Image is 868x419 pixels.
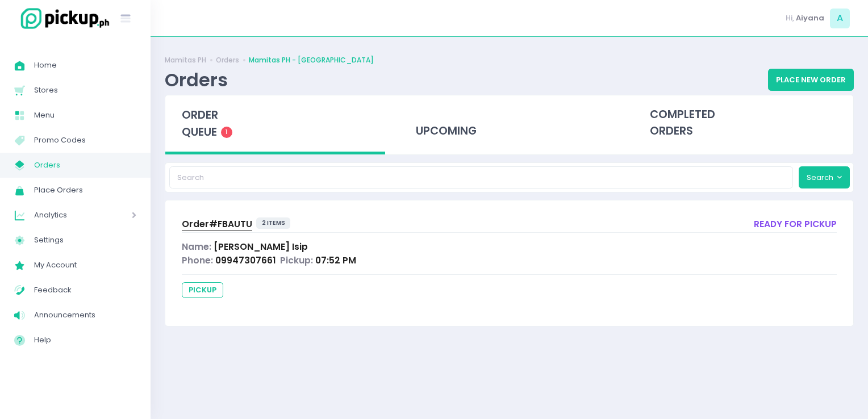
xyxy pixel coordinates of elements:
input: Search [169,166,794,188]
span: Feedback [34,283,136,298]
span: Analytics [34,208,99,223]
a: Mamitas PH - [GEOGRAPHIC_DATA] [249,55,374,65]
span: My Account [34,258,136,273]
span: 07:52 PM [315,254,356,266]
span: Settings [34,233,136,248]
a: Order#FBAUTU [182,217,252,233]
span: Home [34,58,136,73]
span: Orders [34,158,136,173]
span: Phone: [182,254,213,266]
span: Help [34,333,136,347]
img: logo [14,6,111,31]
span: 1 [221,127,232,138]
button: Place New Order [768,69,854,90]
span: [PERSON_NAME] Isip [214,241,308,253]
button: Search [799,166,850,188]
span: Menu [34,108,136,123]
div: ready for pickup [754,217,837,233]
span: order queue [182,107,218,140]
span: Promo Codes [34,133,136,148]
span: A [830,9,850,28]
span: 2 items [256,217,291,229]
span: Aiyana [796,12,824,24]
span: Stores [34,83,136,98]
a: Orders [216,55,239,65]
span: pickup [182,282,223,298]
div: Orders [165,69,228,91]
span: Order# FBAUTU [182,218,252,230]
div: upcoming [399,95,619,151]
span: Place Orders [34,183,136,198]
a: Mamitas PH [165,55,206,65]
span: Hi, [786,12,794,24]
span: Pickup: [280,254,313,266]
span: Name: [182,241,211,253]
div: completed orders [633,95,853,151]
span: Announcements [34,308,136,322]
span: 09947307661 [215,254,276,266]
